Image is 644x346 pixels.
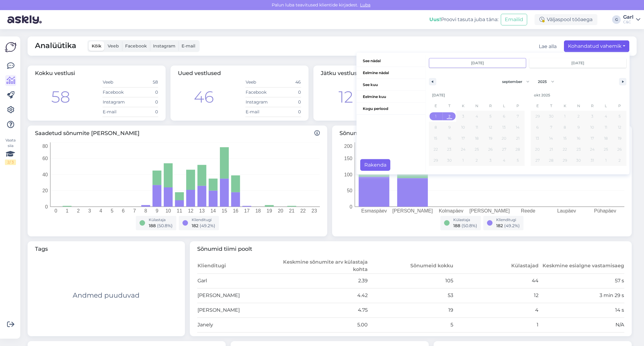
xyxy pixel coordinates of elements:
[42,172,48,177] tspan: 40
[197,318,283,332] td: Janely
[92,43,102,49] span: Kõik
[511,133,525,144] button: 21
[516,122,519,133] span: 14
[45,204,48,209] tspan: 0
[125,43,147,49] span: Facebook
[429,155,443,166] button: 29
[558,111,572,122] button: 1
[102,107,130,117] td: E-mail
[197,288,283,303] td: [PERSON_NAME]
[434,144,438,155] span: 22
[448,133,451,144] span: 16
[278,208,283,213] tspan: 20
[475,144,479,155] span: 25
[585,144,599,155] button: 24
[448,111,450,122] span: 2
[456,101,470,111] span: K
[192,223,198,228] span: 182
[585,101,599,111] span: R
[613,122,627,133] button: 12
[536,122,539,133] span: 6
[484,111,497,122] button: 5
[454,273,539,288] td: 44
[244,208,250,213] tspan: 17
[178,70,221,77] span: Uued vestlused
[470,111,484,122] button: 4
[577,133,580,144] span: 16
[502,133,506,144] span: 20
[535,144,540,155] span: 20
[539,303,624,318] td: 14 s
[605,122,607,133] span: 11
[434,155,438,166] span: 29
[558,101,572,111] span: K
[456,133,470,144] button: 17
[321,70,364,77] span: Jätku vestlused
[429,89,525,101] div: [DATE]
[453,223,460,228] span: 188
[153,43,175,49] span: Instagram
[563,144,567,155] span: 22
[550,122,552,133] span: 7
[282,303,368,318] td: 4.75
[489,122,492,133] span: 12
[454,288,539,303] td: 12
[357,79,426,91] span: See kuu
[344,143,352,149] tspan: 200
[357,67,426,79] button: Eelmine nädal
[558,144,572,155] button: 22
[549,133,553,144] span: 14
[210,208,216,213] tspan: 14
[517,111,519,122] span: 7
[496,223,503,228] span: 182
[443,133,456,144] button: 16
[347,188,352,193] tspan: 50
[282,318,368,332] td: 5.00
[623,20,634,24] div: C&C
[300,208,306,213] tspan: 22
[572,144,585,155] button: 23
[282,288,368,303] td: 4.42
[368,303,454,318] td: 19
[577,111,580,122] span: 2
[435,111,436,122] span: 1
[273,107,301,117] td: 0
[590,122,594,133] span: 10
[289,208,295,213] tspan: 21
[613,111,627,122] button: 5
[144,208,147,213] tspan: 8
[623,15,640,24] a: GarlC&C
[429,133,443,144] button: 15
[511,111,525,122] button: 7
[497,133,511,144] button: 20
[197,258,283,274] th: Klienditugi
[572,111,585,122] button: 2
[357,91,426,103] button: Eelmine kuu
[357,79,426,91] button: See kuu
[443,111,456,122] button: 2
[35,40,76,52] span: Analüütika
[443,155,456,166] button: 30
[35,70,75,77] span: Kokku vestlusi
[55,208,57,213] tspan: 0
[563,155,567,166] span: 29
[544,155,558,166] button: 28
[497,122,511,133] button: 13
[456,111,470,122] button: 3
[435,122,437,133] span: 8
[605,111,607,122] span: 4
[429,16,498,23] div: Proovi tasuta juba täna:
[77,208,80,213] tspan: 2
[122,208,125,213] tspan: 6
[558,122,572,133] button: 8
[572,101,585,111] span: N
[557,208,576,213] tspan: Laupäev
[357,91,426,103] span: Eelmine kuu
[51,85,70,109] div: 58
[591,111,593,122] span: 3
[539,318,624,332] td: N/A
[361,208,387,213] tspan: Esmaspäev
[5,137,16,165] div: Vaata siia
[497,111,511,122] button: 6
[102,77,130,87] td: Veeb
